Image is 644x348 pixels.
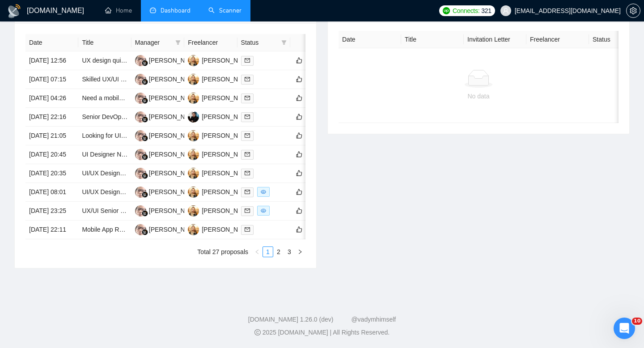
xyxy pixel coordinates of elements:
[135,55,146,66] img: HH
[78,108,131,127] td: Senior DevOps Engineer - K8S, GPU, Video streaming, On-prem AI
[294,205,305,216] button: like
[284,247,294,257] a: 3
[202,187,253,197] div: [PERSON_NAME]
[135,38,172,47] span: Manager
[135,130,146,141] img: HH
[142,79,148,85] img: gigradar-bm.png
[175,40,181,45] span: filter
[135,188,200,195] a: HH[PERSON_NAME]
[135,205,146,216] img: HH
[82,94,207,102] a: Need a mobile app designer for a dating app.
[188,224,199,235] img: VP
[188,55,199,66] img: VP
[150,7,156,13] span: dashboard
[25,164,78,183] td: [DATE] 20:35
[202,225,253,234] div: [PERSON_NAME]
[197,246,248,257] li: Total 27 proposals
[82,76,290,83] a: Skilled UX/UI Designer to make a FIGMA Redesign for an Existing Website
[263,246,273,257] li: 1
[149,206,200,216] div: [PERSON_NAME]
[149,168,200,178] div: [PERSON_NAME]
[82,207,145,214] a: UX/UI Senior Designer
[142,135,148,141] img: gigradar-bm.png
[202,93,253,103] div: [PERSON_NAME]
[188,149,199,160] img: VP
[149,93,200,103] div: [PERSON_NAME]
[252,246,263,257] li: Previous Page
[202,74,253,84] div: [PERSON_NAME]
[135,224,146,235] img: HH
[135,207,200,214] a: HH[PERSON_NAME]
[261,189,266,195] span: eye
[188,132,253,139] a: VP[PERSON_NAME]
[7,4,21,18] img: logo
[188,150,253,157] a: VP[PERSON_NAME]
[78,127,131,145] td: Looking for UI visual testing comparing Figma with Implementation
[188,93,199,104] img: VP
[78,70,131,89] td: Skilled UX/UI Designer to make a FIGMA Redesign for an Existing Website
[296,113,302,120] span: like
[142,98,148,104] img: gigradar-bm.png
[294,224,305,235] button: like
[188,207,253,214] a: VP[PERSON_NAME]
[296,94,302,102] span: like
[245,208,250,213] span: mail
[82,188,301,195] a: UI/UX Designer for Gamified Mobile App MVP (Habit-Tracking / Learning Style)
[294,74,305,85] button: like
[202,112,253,122] div: [PERSON_NAME]
[25,183,78,202] td: [DATE] 08:01
[346,91,611,101] div: No data
[245,114,250,119] span: mail
[135,150,200,157] a: HH[PERSON_NAME]
[82,132,266,139] a: Looking for UI visual testing comparing Figma with Implementation
[208,7,241,14] a: searchScanner
[481,6,491,16] span: 321
[188,225,253,233] a: VP[PERSON_NAME]
[294,187,305,197] button: like
[294,111,305,122] button: like
[135,74,146,85] img: HH
[453,6,479,16] span: Connects:
[25,202,78,221] td: [DATE] 23:25
[78,145,131,164] td: UI Designer Needed for Mobile App Project
[245,95,250,101] span: mail
[188,94,253,101] a: VP[PERSON_NAME]
[82,170,217,177] a: UI/UX Designer for Mixed Reality AR iPhone App
[188,75,253,82] a: VP[PERSON_NAME]
[281,40,287,45] span: filter
[184,34,237,51] th: Freelancer
[135,225,200,233] a: HH[PERSON_NAME]
[142,60,148,66] img: gigradar-bm.png
[142,210,148,216] img: gigradar-bm.png
[135,132,200,139] a: HH[PERSON_NAME]
[351,316,396,323] a: @vadymhimself
[245,227,250,232] span: mail
[78,202,131,221] td: UX/UI Senior Designer
[296,57,302,64] span: like
[25,221,78,239] td: [DATE] 22:11
[25,127,78,145] td: [DATE] 21:05
[78,51,131,70] td: UX design quick fixes
[25,108,78,127] td: [DATE] 22:16
[245,170,250,176] span: mail
[188,113,253,120] a: IB[PERSON_NAME]
[296,207,302,214] span: like
[135,111,146,123] img: HH
[135,94,200,101] a: HH[PERSON_NAME]
[82,226,190,233] a: Mobile App Re-Design For Fitness App
[188,168,199,179] img: VP
[263,247,273,257] a: 1
[294,130,305,141] button: like
[82,57,142,64] a: UX design quick fixes
[443,7,450,14] img: upwork-logo.png
[245,189,250,195] span: mail
[78,221,131,239] td: Mobile App Re-Design For Fitness App
[149,149,200,159] div: [PERSON_NAME]
[142,116,148,123] img: gigradar-bm.png
[135,56,200,64] a: HH[PERSON_NAME]
[632,318,642,325] span: 10
[296,226,302,233] span: like
[296,188,302,195] span: like
[296,132,302,139] span: like
[25,34,78,51] th: Date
